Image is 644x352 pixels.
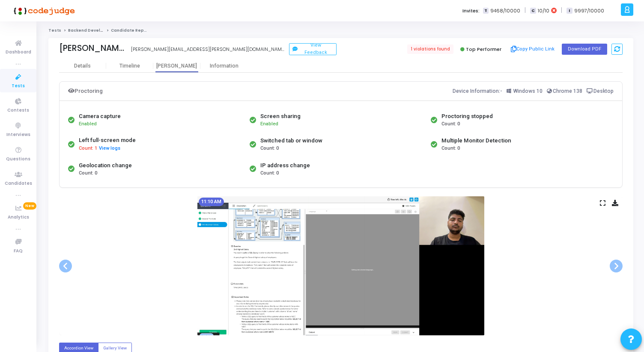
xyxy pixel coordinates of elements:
[111,28,150,33] span: Candidate Report
[574,7,604,15] span: 9997/10000
[48,28,61,33] a: Tests
[441,145,460,152] span: Count: 0
[441,112,493,121] div: Proctoring stopped
[6,49,31,56] span: Dashboard
[530,8,536,14] span: C
[260,145,279,152] span: Count: 0
[508,43,558,56] button: Copy Public Link
[453,86,614,96] div: Device Information:-
[200,63,247,69] div: Information
[59,43,127,53] div: [PERSON_NAME]
[119,63,140,69] div: Timeline
[462,7,480,15] label: Invites:
[490,7,520,15] span: 9468/10000
[260,136,322,145] div: Switched tab or window
[79,121,97,127] span: Enabled
[68,86,103,96] div: Proctoring
[466,46,501,53] span: Top Performer
[79,112,121,121] div: Camera capture
[441,136,511,145] div: Multiple Monitor Detection
[6,131,30,139] span: Interviews
[525,6,526,15] span: |
[593,88,614,94] span: Desktop
[153,63,200,69] div: [PERSON_NAME]
[23,202,36,210] span: New
[79,145,97,152] span: Count: 1
[79,170,97,177] span: Count: 0
[513,88,543,94] span: Windows 10
[562,44,607,55] button: Download PDF
[260,161,310,170] div: IP address change
[48,28,633,33] nav: breadcrumb
[199,198,224,206] mat-chip: 11:10 AM
[5,180,32,187] span: Candidates
[553,88,582,94] span: Chrome 138
[260,112,301,121] div: Screen sharing
[79,136,136,145] div: Left full-screen mode
[260,170,279,177] span: Count: 0
[98,145,121,153] button: View logs
[7,107,29,114] span: Contests
[68,28,127,33] a: Backend Developer (OOPS)
[289,43,337,55] button: View Feedback
[8,214,29,221] span: Analytics
[79,161,132,170] div: Geolocation change
[260,121,278,127] span: Enabled
[561,6,562,15] span: |
[12,83,25,90] span: Tests
[483,8,489,14] span: T
[197,196,484,335] img: screenshot-1758260400407.jpeg
[74,63,91,69] div: Details
[14,248,23,255] span: FAQ
[407,44,453,54] span: 1 violations found
[6,156,30,163] span: Questions
[131,46,285,53] div: [PERSON_NAME][EMAIL_ADDRESS][PERSON_NAME][DOMAIN_NAME]
[538,7,549,15] span: 10/10
[441,121,460,128] span: Count: 0
[566,8,572,14] span: I
[11,2,75,19] img: logo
